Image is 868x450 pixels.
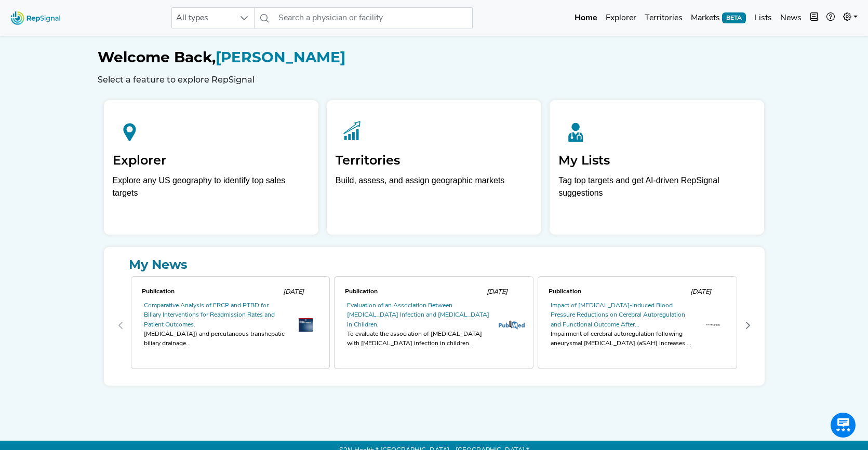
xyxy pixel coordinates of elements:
span: [DATE] [487,289,508,295]
a: Evaluation of an Association Between [MEDICAL_DATA] Infection and [MEDICAL_DATA] in Children. [347,303,489,328]
span: All types [172,8,234,29]
span: Publication [549,289,581,295]
button: Next Page [740,317,756,334]
img: pubmed_logo.fab3c44c.png [499,320,525,330]
img: th [299,318,313,332]
div: 0 [129,274,332,377]
h2: Territories [336,153,532,168]
div: [MEDICAL_DATA]) and percutaneous transhepatic biliary drainage... [144,330,286,349]
span: Welcome Back, [98,48,216,66]
a: News [776,8,806,29]
img: th [706,324,720,326]
div: Impairment of cerebral autoregulation following aneurysmal [MEDICAL_DATA] (aSAH) increases ... [551,330,693,349]
h2: My Lists [558,153,755,168]
h2: Explorer [113,153,310,168]
input: Search a physician or facility [274,7,473,29]
a: Territories [640,8,687,29]
a: Home [570,8,602,29]
a: ExplorerExplore any US geography to identify top sales targets [104,100,318,235]
p: Tag top targets and get AI-driven RepSignal suggestions [558,174,755,205]
h1: [PERSON_NAME] [98,49,771,66]
span: Publication [142,289,175,295]
a: My News [112,255,756,274]
div: Explore any US geography to identify top sales targets [113,174,310,199]
span: [DATE] [283,289,304,295]
a: MarketsBETA [687,8,750,29]
span: BETA [722,12,746,23]
a: My ListsTag top targets and get AI-driven RepSignal suggestions [550,100,764,235]
a: TerritoriesBuild, assess, and assign geographic markets [327,100,541,235]
a: Impact of [MEDICAL_DATA]-Induced Blood Pressure Reductions on Cerebral Autoregulation and Functio... [551,303,685,328]
a: Comparative Analysis of ERCP and PTBD for Biliary Interventions for Readmission Rates and Patient... [144,303,275,328]
div: 1 [332,274,536,377]
div: To evaluate the association of [MEDICAL_DATA] with [MEDICAL_DATA] infection in children. [347,330,489,349]
span: [DATE] [690,289,711,295]
span: Publication [345,289,378,295]
h6: Select a feature to explore RepSignal [98,75,771,85]
button: Intel Book [806,8,822,29]
p: Build, assess, and assign geographic markets [336,174,532,205]
a: Explorer [602,8,640,29]
a: Lists [750,8,776,29]
div: 2 [536,274,739,377]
